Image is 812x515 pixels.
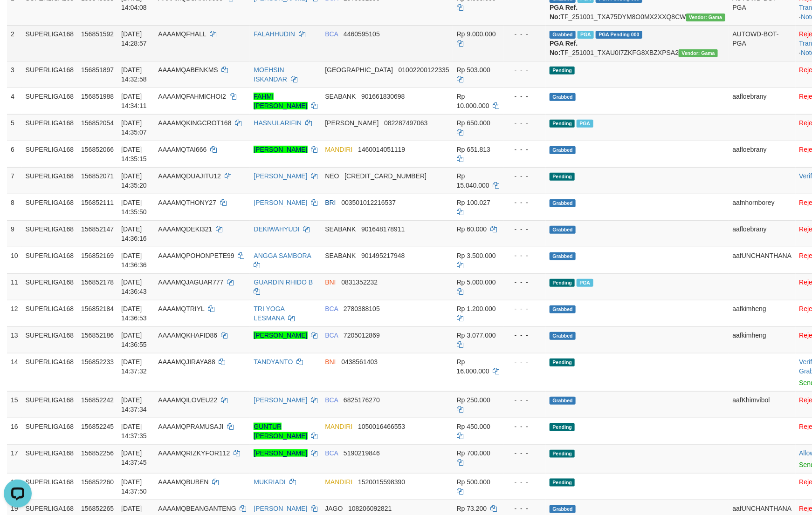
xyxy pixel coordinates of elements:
[121,199,147,216] span: [DATE] 14:35:50
[158,225,212,233] span: AAAAMQDEKI321
[81,449,114,457] span: 156852256
[341,199,396,206] span: Copy 003501012216537 to clipboard
[577,279,593,287] span: Marked by aafchhiseyha
[22,391,78,418] td: SUPERLIGA168
[22,88,78,114] td: SUPERLIGA168
[507,278,543,287] div: - - -
[507,224,543,234] div: - - -
[158,30,206,38] span: AAAAMQFHALL
[550,31,576,39] span: Grabbed
[344,396,380,404] span: Copy 6825176270 to clipboard
[550,146,576,154] span: Grabbed
[7,473,22,500] td: 18
[550,4,578,20] b: PGA Ref. No:
[550,305,576,313] span: Grabbed
[507,92,543,101] div: - - -
[254,199,307,206] a: [PERSON_NAME]
[254,278,313,286] a: GUARDIN RHIDO B
[507,395,543,405] div: - - -
[4,4,32,32] button: Open LiveChat chat widget
[507,477,543,487] div: - - -
[325,146,352,153] span: MANDIRI
[550,505,576,513] span: Grabbed
[121,305,147,322] span: [DATE] 14:36:53
[158,93,226,100] span: AAAAMQFAHMICHOI2
[254,396,307,404] a: [PERSON_NAME]
[550,40,578,56] b: PGA Ref. No:
[121,93,147,109] span: [DATE] 14:34:11
[550,279,575,287] span: Pending
[457,225,487,233] span: Rp 60.000
[22,167,78,194] td: SUPERLIGA168
[7,114,22,141] td: 5
[7,25,22,61] td: 2
[121,66,147,83] span: [DATE] 14:32:58
[550,332,576,340] span: Grabbed
[507,422,543,431] div: - - -
[121,119,147,136] span: [DATE] 14:35:07
[7,167,22,194] td: 7
[22,300,78,326] td: SUPERLIGA168
[158,199,216,206] span: AAAAMQTHONY27
[22,25,78,61] td: SUPERLIGA168
[254,505,307,512] a: [PERSON_NAME]
[7,141,22,167] td: 6
[158,396,217,404] span: AAAAMQILOVEU22
[457,505,487,512] span: Rp 73.200
[254,449,307,457] a: [PERSON_NAME]
[358,423,405,430] span: Copy 1050016466553 to clipboard
[457,199,490,206] span: Rp 100.027
[7,326,22,353] td: 13
[7,247,22,273] td: 10
[457,252,496,259] span: Rp 3.500.000
[344,449,380,457] span: Copy 5190219846 to clipboard
[81,478,114,486] span: 156852260
[358,478,405,486] span: Copy 1520015598390 to clipboard
[254,146,307,153] a: [PERSON_NAME]
[158,172,221,180] span: AAAAMQDUAJITU12
[121,30,147,47] span: [DATE] 14:28:57
[81,396,114,404] span: 156852242
[729,88,796,114] td: aafloebrany
[325,358,336,366] span: BNI
[686,14,725,21] span: Vendor URL: https://trx31.1velocity.biz
[325,396,338,404] span: BCA
[158,119,231,127] span: AAAAMQKINGCROT168
[22,61,78,88] td: SUPERLIGA168
[325,332,338,339] span: BCA
[121,332,147,348] span: [DATE] 14:36:55
[325,30,338,38] span: BCA
[457,93,489,109] span: Rp 10.000.000
[729,326,796,353] td: aafkimheng
[344,30,380,38] span: Copy 4460595105 to clipboard
[81,278,114,286] span: 156852178
[121,449,147,466] span: [DATE] 14:37:45
[457,396,490,404] span: Rp 250.000
[457,478,490,486] span: Rp 500.000
[729,141,796,167] td: aafloebrany
[341,278,378,286] span: Copy 0831352232 to clipboard
[81,119,114,127] span: 156852054
[325,225,356,233] span: SEABANK
[550,450,575,458] span: Pending
[22,247,78,273] td: SUPERLIGA168
[254,358,293,366] a: TANDYANTO
[7,61,22,88] td: 3
[550,252,576,260] span: Grabbed
[325,252,356,259] span: SEABANK
[361,93,405,100] span: Copy 901661830698 to clipboard
[325,305,338,312] span: BCA
[7,220,22,247] td: 9
[325,172,339,180] span: NEO
[254,252,311,259] a: ANGGA SAMBORA
[254,119,302,127] a: HASNULARIFIN
[507,251,543,260] div: - - -
[7,353,22,391] td: 14
[325,505,343,512] span: JAGO
[507,448,543,458] div: - - -
[507,504,543,513] div: - - -
[7,444,22,473] td: 17
[158,278,223,286] span: AAAAMQJAGUAR777
[577,120,593,128] span: Marked by aafheankoy
[507,145,543,154] div: - - -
